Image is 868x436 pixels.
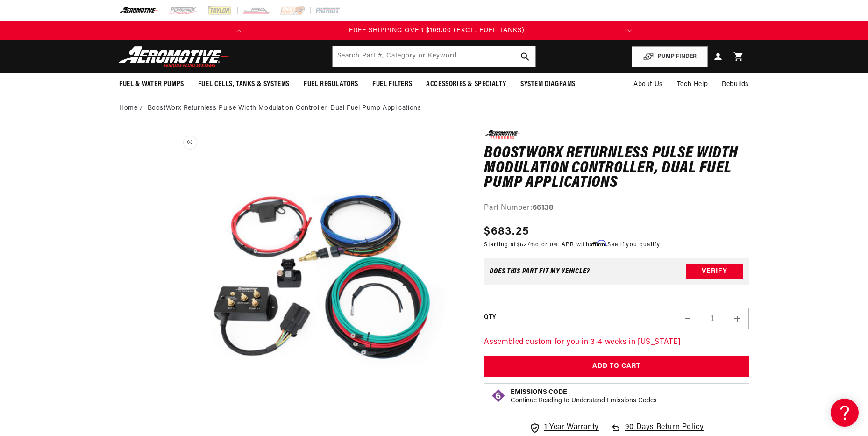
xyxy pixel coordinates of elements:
[511,397,657,405] p: Continue Reading to Understand Emissions Codes
[333,46,535,67] input: Search by Part Number, Category or Keyword
[484,240,660,249] p: Starting at /mo or 0% APR with .
[297,73,365,95] summary: Fuel Regulators
[251,26,623,36] div: 2 of 2
[620,21,639,40] button: Translation missing: en.sections.announcements.next_announcement
[349,27,525,34] span: FREE SHIPPING OVER $109.00 (EXCL. FUEL TANKS)
[116,46,233,68] img: Aeromotive
[722,79,749,90] span: Rebuilds
[112,73,191,95] summary: Fuel & Water Pumps
[304,79,358,89] span: Fuel Regulators
[119,103,749,114] nav: breadcrumbs
[484,356,749,377] button: Add to Cart
[590,240,606,247] span: Affirm
[484,336,749,349] p: Assembled custom for you in 3-4 weeks in [US_STATE]
[251,26,623,36] div: Announcement
[191,73,297,95] summary: Fuel Cells, Tanks & Systems
[484,223,529,240] span: $683.25
[484,202,749,214] div: Part Number:
[686,264,743,279] button: Verify
[198,79,290,89] span: Fuel Cells, Tanks & Systems
[484,146,749,191] h1: BoostWorx Returnless Pulse Width Modulation Controller, Dual Fuel Pump Applications
[229,21,248,40] button: Translation missing: en.sections.announcements.previous_announcement
[670,73,715,96] summary: Tech Help
[626,73,670,96] a: About Us
[513,73,583,95] summary: System Diagrams
[96,21,772,40] slideshow-component: Translation missing: en.sections.announcements.announcement_bar
[148,103,421,114] li: BoostWorx Returnless Pulse Width Modulation Controller, Dual Fuel Pump Applications
[533,204,554,212] strong: 66138
[490,268,590,275] div: Does This part fit My vehicle?
[511,389,567,396] strong: Emissions Code
[491,388,506,403] img: Emissions code
[715,73,756,96] summary: Rebuilds
[365,73,419,95] summary: Fuel Filters
[119,79,184,89] span: Fuel & Water Pumps
[633,81,663,88] span: About Us
[372,79,412,89] span: Fuel Filters
[511,388,657,405] button: Emissions CodeContinue Reading to Understand Emissions Codes
[426,79,506,89] span: Accessories & Specialty
[544,422,599,434] span: 1 Year Warranty
[520,79,576,89] span: System Diagrams
[515,46,535,67] button: search button
[119,103,137,114] a: Home
[529,422,599,434] a: 1 Year Warranty
[517,242,527,248] span: $62
[607,242,660,248] a: See if you qualify - Learn more about Affirm Financing (opens in modal)
[632,46,708,67] button: PUMP FINDER
[419,73,513,95] summary: Accessories & Specialty
[484,314,496,322] label: QTY
[677,79,708,90] span: Tech Help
